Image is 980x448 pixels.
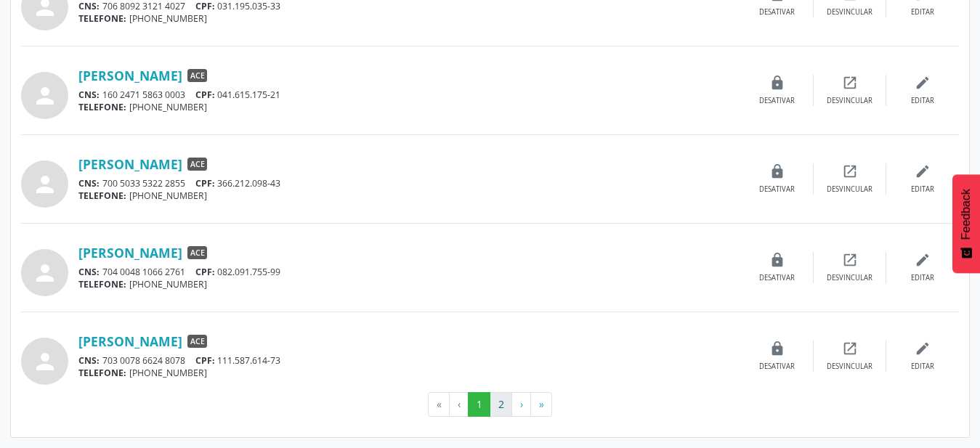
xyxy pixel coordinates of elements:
span: CPF: [195,89,215,101]
span: CPF: [195,354,215,367]
div: Desvincular [827,184,872,195]
div: Editar [911,362,934,372]
i: open_in_new [842,252,858,268]
span: CPF: [195,177,215,190]
button: Go to next page [511,392,531,417]
span: Feedback [960,189,973,240]
span: CNS: [78,177,100,190]
button: Go to page 1 [468,392,490,417]
span: ACE [187,69,207,82]
button: Go to page 2 [490,392,512,417]
div: Desativar [759,362,795,372]
span: TELEFONE: [78,101,126,113]
div: 704 0048 1066 2761 082.091.755-99 [78,266,741,278]
div: Desativar [759,7,795,17]
i: edit [915,341,931,357]
span: TELEFONE: [78,12,126,25]
i: person [32,260,58,286]
span: ACE [187,246,207,259]
div: Desativar [759,184,795,195]
i: lock [769,341,785,357]
span: CNS: [78,266,100,278]
i: person [32,349,58,375]
div: Desativar [759,96,795,106]
i: open_in_new [842,341,858,357]
span: CPF: [195,266,215,278]
div: [PHONE_NUMBER] [78,12,741,25]
i: open_in_new [842,75,858,91]
div: Desvincular [827,7,872,17]
div: 700 5033 5322 2855 366.212.098-43 [78,177,741,190]
i: edit [915,163,931,179]
span: CNS: [78,354,100,367]
i: edit [915,252,931,268]
span: ACE [187,158,207,171]
a: [PERSON_NAME] [78,156,182,172]
div: Editar [911,273,934,283]
button: Go to last page [530,392,552,417]
div: Editar [911,184,934,195]
i: lock [769,252,785,268]
span: TELEFONE: [78,190,126,202]
ul: Pagination [21,392,959,417]
div: Editar [911,96,934,106]
div: 160 2471 5863 0003 041.615.175-21 [78,89,741,101]
span: TELEFONE: [78,278,126,290]
i: edit [915,75,931,91]
i: lock [769,163,785,179]
span: CNS: [78,89,100,101]
a: [PERSON_NAME] [78,245,182,261]
i: lock [769,75,785,91]
span: ACE [187,335,207,348]
div: Desativar [759,273,795,283]
i: person [32,171,58,197]
div: [PHONE_NUMBER] [78,367,741,379]
div: [PHONE_NUMBER] [78,101,741,113]
div: Desvincular [827,362,872,372]
div: [PHONE_NUMBER] [78,278,741,290]
i: open_in_new [842,163,858,179]
a: [PERSON_NAME] [78,68,182,84]
div: Desvincular [827,273,872,283]
div: Editar [911,7,934,17]
button: Feedback - Mostrar pesquisa [952,174,980,273]
div: [PHONE_NUMBER] [78,190,741,202]
a: [PERSON_NAME] [78,333,182,349]
div: 703 0078 6624 8078 111.587.614-73 [78,354,741,367]
span: TELEFONE: [78,367,126,379]
i: person [32,83,58,109]
div: Desvincular [827,96,872,106]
